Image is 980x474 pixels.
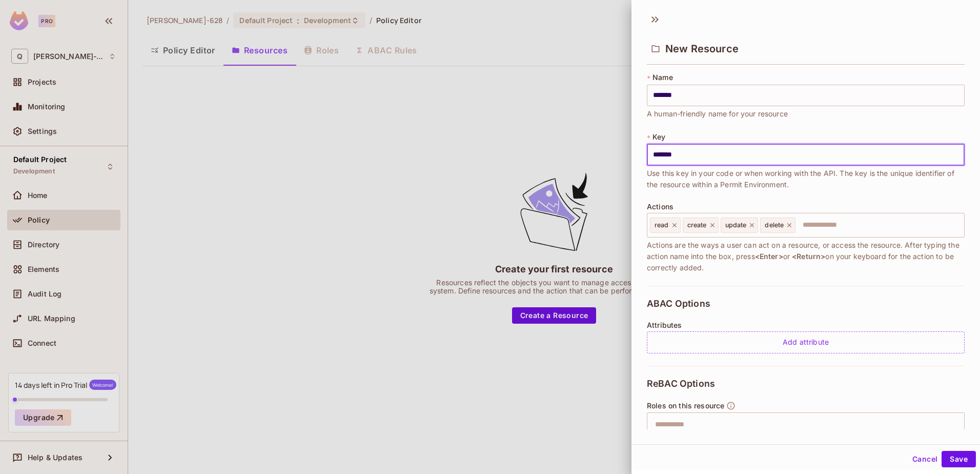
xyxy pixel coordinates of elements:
button: Cancel [908,451,942,467]
span: update [725,221,747,229]
div: read [650,218,681,233]
div: create [683,218,719,233]
span: create [687,221,707,229]
span: <Enter> [755,252,783,261]
span: Use this key in your code or when working with the API. The key is the unique identifier of the r... [647,168,965,190]
span: Name [652,73,673,82]
span: Attributes [647,321,682,329]
span: read [655,221,669,229]
span: delete [765,221,784,229]
div: Add attribute [647,331,965,353]
span: Actions are the ways a user can act on a resource, or access the resource. After typing the actio... [647,240,965,273]
span: A human-friendly name for your resource [647,108,788,120]
span: Key [652,133,665,141]
div: update [721,218,759,233]
div: delete [760,218,795,233]
span: Roles on this resource [647,402,724,410]
span: New Resource [665,43,739,55]
button: Save [942,451,976,467]
span: <Return> [792,252,825,261]
span: ABAC Options [647,299,710,309]
span: Actions [647,203,673,211]
span: ReBAC Options [647,379,715,389]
